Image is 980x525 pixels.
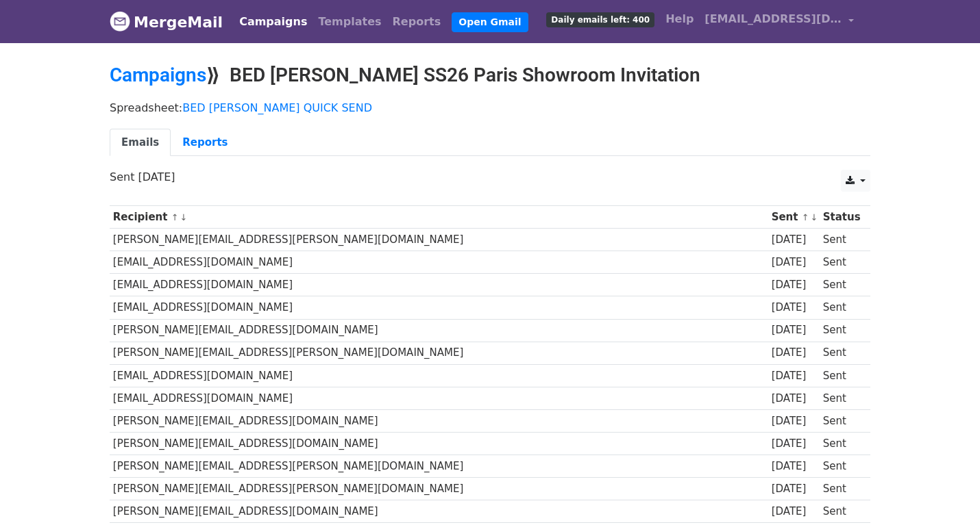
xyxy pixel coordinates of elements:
div: [DATE] [772,504,817,520]
div: [DATE] [772,368,817,384]
th: Sent [768,206,820,229]
td: [PERSON_NAME][EMAIL_ADDRESS][PERSON_NAME][DOMAIN_NAME] [110,229,768,251]
td: Sent [820,387,863,409]
a: Templates [313,8,387,36]
td: Sent [820,251,863,274]
div: [DATE] [772,345,817,361]
a: ↑ [802,212,809,222]
div: [DATE] [772,413,817,429]
td: [PERSON_NAME][EMAIL_ADDRESS][DOMAIN_NAME] [110,409,768,432]
td: Sent [820,500,863,523]
td: [PERSON_NAME][EMAIL_ADDRESS][PERSON_NAME][DOMAIN_NAME] [110,455,768,478]
a: Campaigns [110,64,206,86]
td: [PERSON_NAME][EMAIL_ADDRESS][PERSON_NAME][DOMAIN_NAME] [110,478,768,500]
td: Sent [820,478,863,500]
th: Status [820,206,863,229]
div: [DATE] [772,481,817,497]
p: Spreadsheet: [110,101,870,115]
td: [EMAIL_ADDRESS][DOMAIN_NAME] [110,274,768,296]
td: Sent [820,364,863,387]
td: Sent [820,229,863,251]
td: Sent [820,296,863,319]
td: [EMAIL_ADDRESS][DOMAIN_NAME] [110,251,768,274]
a: Daily emails left: 400 [541,5,660,33]
td: [EMAIL_ADDRESS][DOMAIN_NAME] [110,364,768,387]
a: Emails [110,129,171,157]
td: [PERSON_NAME][EMAIL_ADDRESS][DOMAIN_NAME] [110,319,768,342]
td: Sent [820,409,863,432]
h2: ⟫ BED [PERSON_NAME] SS26 Paris Showroom Invitation [110,64,870,87]
a: Campaigns [234,8,313,36]
td: [PERSON_NAME][EMAIL_ADDRESS][DOMAIN_NAME] [110,500,768,523]
td: Sent [820,274,863,296]
td: [PERSON_NAME][EMAIL_ADDRESS][PERSON_NAME][DOMAIN_NAME] [110,342,768,364]
a: [EMAIL_ADDRESS][DOMAIN_NAME] [699,5,859,38]
span: Daily emails left: 400 [546,12,654,27]
td: Sent [820,319,863,342]
div: [DATE] [772,300,817,316]
a: ↑ [171,212,179,222]
a: ↓ [180,212,187,222]
td: [EMAIL_ADDRESS][DOMAIN_NAME] [110,296,768,319]
a: MergeMail [110,8,223,36]
a: Open Gmail [452,12,528,32]
span: [EMAIL_ADDRESS][DOMAIN_NAME] [705,11,842,27]
img: MergeMail logo [110,11,130,31]
div: [DATE] [772,277,817,293]
td: [EMAIL_ADDRESS][DOMAIN_NAME] [110,387,768,409]
p: Sent [DATE] [110,170,870,184]
a: BED [PERSON_NAME] QUICK SEND [182,101,372,114]
div: [DATE] [772,391,817,407]
td: [PERSON_NAME][EMAIL_ADDRESS][DOMAIN_NAME] [110,433,768,455]
div: [DATE] [772,459,817,474]
a: Reports [387,8,447,36]
td: Sent [820,455,863,478]
div: [DATE] [772,232,817,248]
div: [DATE] [772,322,817,338]
a: Help [660,5,699,33]
a: ↓ [810,212,818,222]
div: [DATE] [772,436,817,452]
td: Sent [820,342,863,364]
div: [DATE] [772,255,817,270]
th: Recipient [110,206,768,229]
td: Sent [820,433,863,455]
a: Reports [171,129,239,157]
